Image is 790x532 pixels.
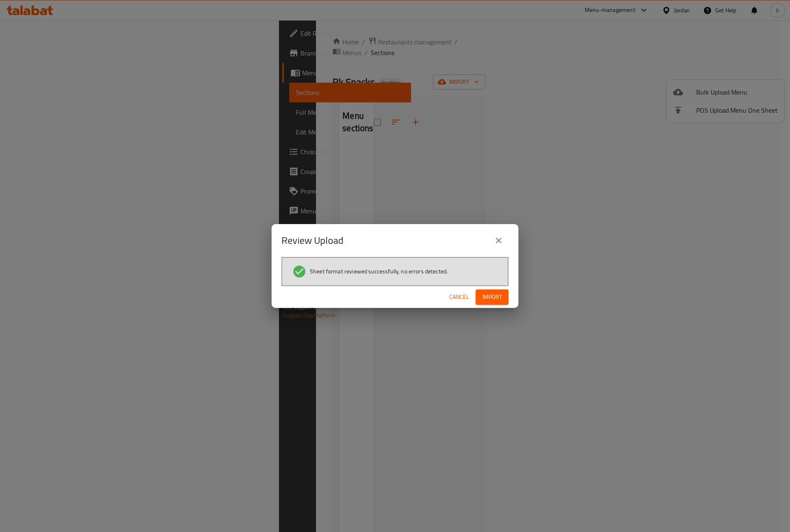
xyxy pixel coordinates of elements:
[446,289,472,305] button: Cancel
[281,234,344,247] h2: Review Upload
[489,231,509,250] button: close
[476,289,509,305] button: Import
[310,267,448,275] span: Sheet format reviewed successfully, no errors detected.
[482,292,502,302] span: Import
[449,292,469,302] span: Cancel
